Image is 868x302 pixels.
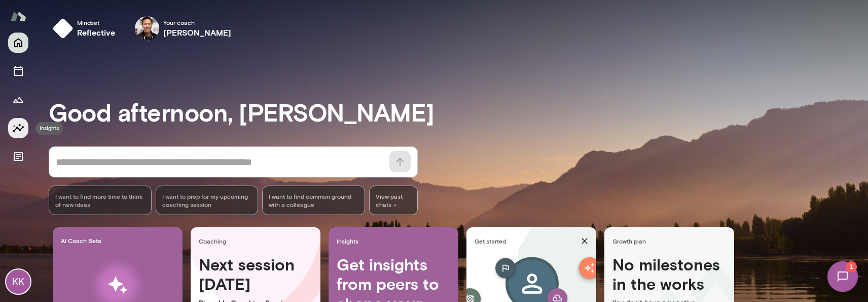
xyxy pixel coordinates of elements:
h6: [PERSON_NAME] [163,26,232,39]
button: Mindsetreflective [49,12,124,45]
span: AI Coach Beta [61,236,178,245]
img: Mento [10,7,26,26]
span: Insights [337,237,454,245]
span: Coaching [199,237,316,245]
div: I want to find common ground with a colleague [262,186,365,215]
span: Growth plan [612,237,730,245]
button: Sessions [8,61,28,81]
div: KK [6,269,30,294]
img: mindset [53,18,73,39]
button: Documents [8,146,28,167]
button: Growth Plan [8,89,28,110]
img: Albert Villarde [135,16,159,41]
span: Your coach [163,18,232,26]
span: I want to find more time to think of new ideas [55,192,145,208]
div: I want to find more time to think of new ideas [49,186,152,215]
div: Albert VillardeYour coach[PERSON_NAME] [128,12,239,45]
span: Get started [475,237,577,245]
h6: reflective [77,26,116,39]
button: Insights [8,118,28,138]
span: I want to prep for my upcoming coaching session [162,192,252,208]
h3: Good afternoon, [PERSON_NAME] [49,98,868,126]
div: I want to prep for my upcoming coaching session [156,186,259,215]
span: Mindset [77,18,116,26]
button: Home [8,33,28,53]
span: I want to find common ground with a colleague [269,192,358,208]
div: Insights [35,122,63,135]
h4: Next session [DATE] [199,255,312,294]
h4: No milestones in the works [612,255,726,298]
span: View past chats -> [369,186,418,215]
